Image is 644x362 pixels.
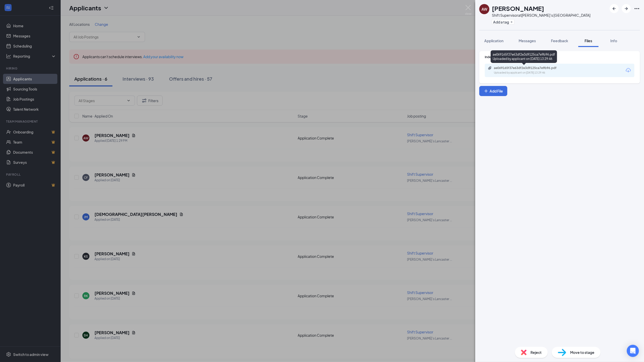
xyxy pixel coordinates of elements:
[610,4,619,13] button: ArrowLeftNew
[570,350,594,355] span: Move to stage
[622,4,631,13] button: ArrowRight
[610,38,617,43] span: Info
[623,6,629,12] svg: ArrowRight
[625,67,631,73] svg: Download
[494,71,570,75] div: Uploaded by applicant on [DATE] 13:29:46
[492,13,590,18] div: Shift Supervisor at [PERSON_NAME]’s [GEOGRAPHIC_DATA]
[484,38,504,43] span: Application
[519,38,536,43] span: Messages
[492,19,514,25] button: PlusAdd a tag
[492,4,544,13] h1: [PERSON_NAME]
[479,86,507,96] button: Add FilePlus
[627,345,639,357] div: Open Intercom Messenger
[488,66,492,70] svg: Paperclip
[482,7,487,12] div: AW
[510,20,513,24] svg: Plus
[488,66,570,75] a: Paperclipae069165f37e63df2e3d9125ca7e9b96.pdfUploaded by applicant on [DATE] 13:29:46
[585,38,592,43] span: Files
[531,350,542,355] span: Reject
[491,50,557,63] div: ae069165f37e63df2e3d9125ca7e9b96.pdf Uploaded by applicant on [DATE] 13:29:46
[494,66,565,70] div: ae069165f37e63df2e3d9125ca7e9b96.pdf
[484,88,489,94] svg: Plus
[551,38,568,43] span: Feedback
[485,55,634,59] div: Indeed Resume
[634,6,640,12] svg: Ellipses
[611,6,617,12] svg: ArrowLeftNew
